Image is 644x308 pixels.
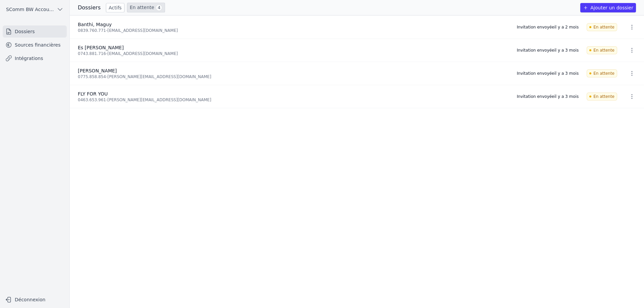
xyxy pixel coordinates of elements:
a: Dossiers [3,25,67,38]
button: Déconnexion [3,294,67,305]
span: FLY FOR YOU [78,91,108,97]
span: SComm BW Accounting [6,6,54,13]
span: Banthi, Maguy [78,22,112,27]
button: SComm BW Accounting [3,4,67,15]
div: 0775.858.854 - [PERSON_NAME][EMAIL_ADDRESS][DOMAIN_NAME] [78,74,509,79]
span: En attente [587,93,617,101]
div: Invitation envoyée il y a 3 mois [517,94,579,99]
div: Invitation envoyée il y a 3 mois [517,48,579,53]
a: Actifs [106,3,124,12]
span: [PERSON_NAME] [78,68,117,73]
div: 0743.881.716 - [EMAIL_ADDRESS][DOMAIN_NAME] [78,51,509,56]
div: Invitation envoyée il y a 2 mois [517,24,579,30]
div: 0839.760.771 - [EMAIL_ADDRESS][DOMAIN_NAME] [78,28,509,33]
span: 4 [156,4,162,11]
a: Sources financières [3,39,67,51]
span: En attente [587,23,617,31]
div: Invitation envoyée il y a 3 mois [517,71,579,76]
button: Ajouter un dossier [580,3,636,12]
span: Es [PERSON_NAME] [78,45,124,50]
span: En attente [587,46,617,54]
a: En attente 4 [127,3,165,12]
a: Intégrations [3,52,67,64]
div: 0463.653.961 - [PERSON_NAME][EMAIL_ADDRESS][DOMAIN_NAME] [78,97,509,103]
h3: Dossiers [78,4,101,12]
span: En attente [587,69,617,77]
